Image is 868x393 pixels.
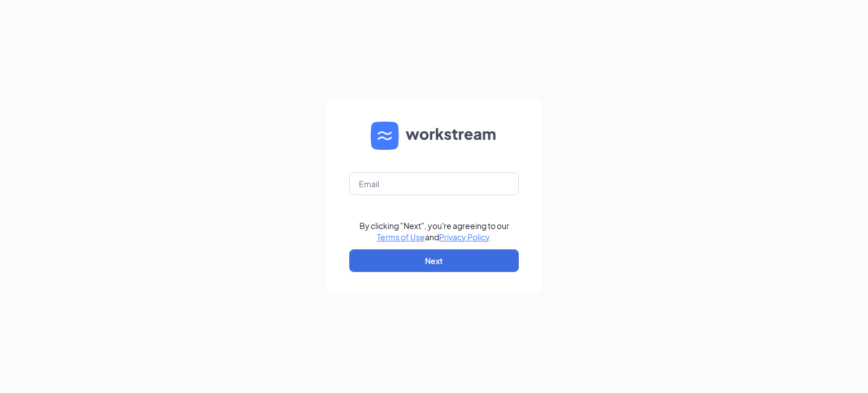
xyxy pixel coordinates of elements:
[349,172,519,195] input: Email
[349,249,519,272] button: Next
[359,220,509,243] div: By clicking "Next", you're agreeing to our and .
[371,122,497,150] img: WS logo and Workstream text
[439,232,489,242] a: Privacy Policy
[377,232,425,242] a: Terms of Use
